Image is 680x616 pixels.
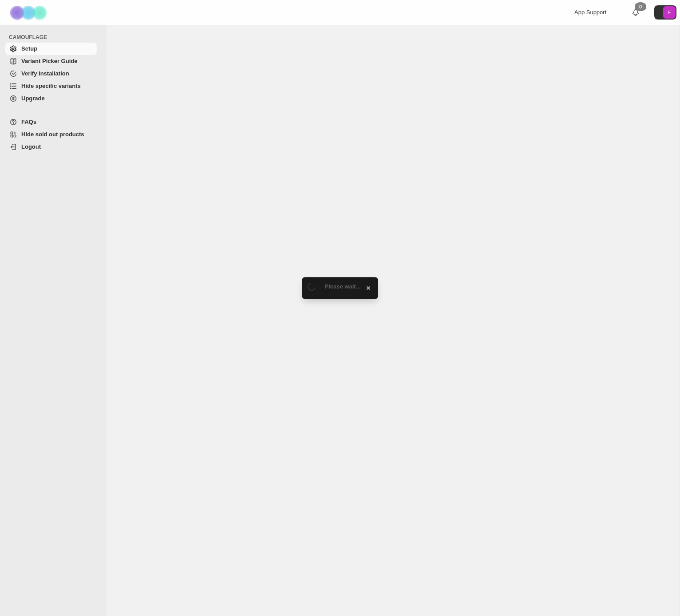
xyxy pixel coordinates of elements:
span: Upgrade [21,95,45,102]
a: Verify Installation [5,67,97,80]
a: Setup [5,43,97,55]
div: 0 [635,2,646,11]
img: Camouflage [7,0,51,25]
a: Variant Picker Guide [5,55,97,67]
a: Upgrade [5,92,97,105]
a: Logout [5,141,97,153]
button: Avatar with initials F [654,5,676,20]
span: Verify Installation [21,70,69,77]
span: Variant Picker Guide [21,58,77,64]
a: Hide specific variants [5,80,97,92]
a: FAQs [5,116,97,128]
a: Hide sold out products [5,128,97,141]
span: Please wait... [325,283,361,290]
span: Hide specific variants [21,83,81,89]
text: F [668,10,671,15]
span: Avatar with initials F [663,6,676,19]
span: Hide sold out products [21,131,84,138]
span: FAQs [21,118,36,125]
span: Setup [21,45,37,52]
span: Logout [21,143,41,150]
span: CAMOUFLAGE [9,34,100,41]
span: App Support [574,9,606,16]
a: 0 [631,8,640,17]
